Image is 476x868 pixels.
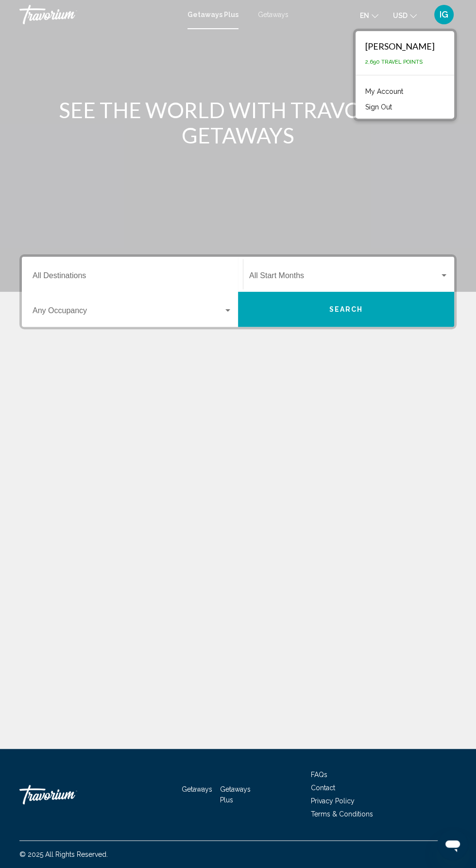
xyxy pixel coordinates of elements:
[220,785,251,804] a: Getaways Plus
[393,8,417,22] button: Change currency
[360,101,397,113] button: Sign Out
[19,780,117,809] a: Travorium
[56,97,420,148] h1: SEE THE WORLD WITH TRAVORIUM GETAWAYS
[19,850,108,858] span: © 2025 All Rights Reserved.
[311,771,327,779] a: FAQs
[329,306,363,314] span: Search
[360,12,369,19] span: en
[258,11,289,18] a: Getaways
[360,85,408,98] a: My Account
[311,784,335,792] a: Contact
[311,797,355,805] a: Privacy Policy
[187,11,238,18] a: Getaways Plus
[431,4,457,25] button: User Menu
[311,810,373,818] a: Terms & Conditions
[360,8,378,22] button: Change language
[182,785,212,793] a: Getaways
[437,829,468,860] iframe: Button to launch messaging window
[19,5,178,24] a: Travorium
[440,10,448,19] span: IG
[393,12,408,19] span: USD
[238,292,454,327] button: Search
[22,257,454,327] div: Search widget
[365,41,435,52] div: [PERSON_NAME]
[365,59,423,65] span: 2,690 Travel Points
